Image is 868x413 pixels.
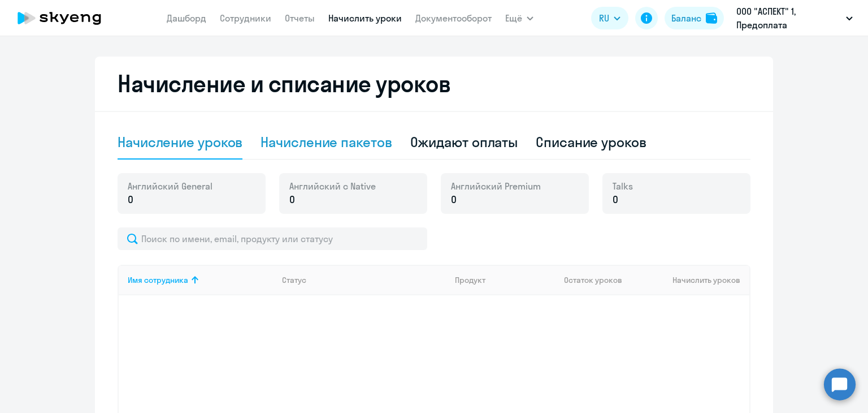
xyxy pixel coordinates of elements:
[536,133,646,151] div: Списание уроков
[613,180,633,192] span: Talks
[505,7,533,29] button: Ещё
[118,133,242,151] div: Начисление уроков
[328,12,402,24] a: Начислить уроки
[220,12,271,24] a: Сотрудники
[505,11,522,25] span: Ещё
[261,133,392,151] div: Начисление пакетов
[564,275,622,285] span: Остаток уроков
[613,192,618,207] span: 0
[128,275,188,285] div: Имя сотрудника
[634,265,749,295] th: Начислить уроков
[282,275,446,285] div: Статус
[118,227,427,250] input: Поиск по имени, email, продукту или статусу
[736,5,841,32] p: ООО "АСПЕКТ" 1, Предоплата
[128,275,273,285] div: Имя сотрудника
[128,180,212,192] span: Английский General
[706,12,717,24] img: balance
[671,11,701,25] div: Баланс
[289,192,295,207] span: 0
[282,275,306,285] div: Статус
[118,70,750,97] h2: Начисление и списание уроков
[731,5,858,32] button: ООО "АСПЕКТ" 1, Предоплата
[451,180,541,192] span: Английский Premium
[455,275,555,285] div: Продукт
[289,180,376,192] span: Английский с Native
[410,133,518,151] div: Ожидают оплаты
[455,275,485,285] div: Продукт
[591,7,628,29] button: RU
[665,7,724,29] button: Балансbalance
[599,11,609,25] span: RU
[564,275,634,285] div: Остаток уроков
[451,192,457,207] span: 0
[128,192,133,207] span: 0
[167,12,206,24] a: Дашборд
[415,12,492,24] a: Документооборот
[285,12,315,24] a: Отчеты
